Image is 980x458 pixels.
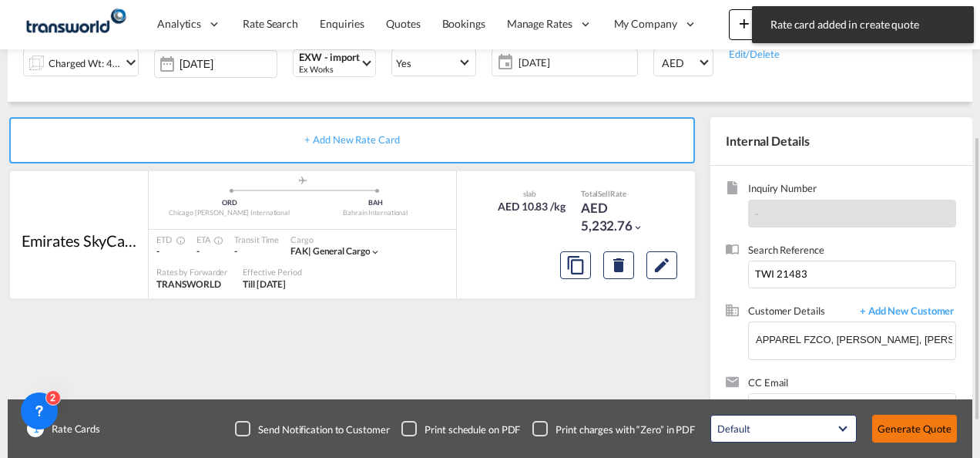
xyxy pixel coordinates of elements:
div: ORD [156,198,303,208]
span: + Add New Customer [852,304,956,322]
span: - [156,245,159,257]
span: Customer Details [748,304,852,322]
span: TRANSWORLD [156,278,221,290]
div: Rates by Forwarder [156,266,227,278]
span: - [196,245,200,257]
div: Charged Wt: 483.00 KG [49,52,121,74]
div: AED 10.83 /kg [498,199,566,214]
span: [DATE] [519,56,633,69]
span: My Company [614,16,677,32]
div: Ex Works [299,63,360,75]
md-icon: assets/icons/custom/roll-o-plane.svg [294,177,312,184]
span: Manage Rates [507,16,572,32]
span: Rate Cards [44,422,100,436]
button: Edit [646,251,677,279]
div: Emirates SkyCargo [22,230,137,251]
input: Enter search reference [748,261,956,288]
span: AED [662,56,697,71]
input: Chips input. [757,396,911,428]
md-select: Select Customs: Yes [391,49,476,76]
span: CC Email [748,375,956,393]
md-icon: assets/icons/custom/copyQuote.svg [566,256,585,274]
span: | [308,245,311,257]
md-icon: Estimated Time Of Departure [172,236,181,245]
md-icon: icon-chevron-down [122,53,140,72]
md-icon: icon-chevron-down [633,222,643,233]
div: Internal Details [710,117,972,165]
div: Effective Period [243,266,301,278]
div: Print charges with “Zero” in PDF [555,423,695,436]
div: Print schedule on PDF [425,423,520,436]
div: AED 5,232.76 [581,199,658,236]
input: Select [180,58,277,70]
md-chips-wrap: Chips container. Enter the text area, then type text, and press enter to add a chip. [755,394,955,428]
button: icon-plus 400-fgNewicon-chevron-down [729,9,799,40]
span: Inquiry Number [748,181,956,199]
span: New [735,17,793,29]
span: - [755,207,759,220]
div: ETD [156,234,181,245]
span: [DATE] [515,52,637,73]
span: FAK [290,245,313,257]
span: 1 [27,420,44,437]
div: Total Rate [581,188,658,199]
button: Delete [603,251,634,279]
div: Charged Wt: 483.00 KGicon-chevron-down [23,49,139,76]
div: Chicago [PERSON_NAME] International [156,208,303,218]
div: Cargo [290,234,381,245]
span: Till [DATE] [243,278,286,290]
md-icon: icon-chevron-down [370,247,381,258]
div: Default [717,423,750,435]
div: Send Notification to Customer [258,423,389,436]
input: Enter Customer Details [756,322,955,357]
span: Rate card added in create quote [766,17,960,32]
div: slab [494,188,566,199]
div: EXW - import [299,52,360,63]
div: Transit Time [234,234,279,245]
span: Sell [598,189,610,198]
div: Bahrain International [303,208,449,218]
div: ETA [196,234,220,245]
div: + Add New Rate Card [9,117,695,163]
button: Copy [560,251,591,279]
md-checkbox: Checkbox No Ink [401,421,520,436]
img: f753ae806dec11f0841701cdfdf085c0.png [23,7,127,42]
div: Yes [396,57,411,69]
span: Quotes [386,17,420,30]
md-select: Select Incoterms: EXW - import Ex Works [293,49,376,77]
md-checkbox: Checkbox No Ink [235,421,389,436]
span: Rate Search [243,17,298,30]
span: Analytics [157,16,201,32]
md-checkbox: Checkbox No Ink [532,421,695,436]
md-icon: Estimated Time Of Arrival [210,236,219,245]
div: general cargo [290,245,370,258]
span: + Add New Rate Card [304,133,399,146]
div: TRANSWORLD [156,278,227,291]
span: Bookings [442,17,485,30]
md-icon: icon-plus 400-fg [735,14,753,32]
span: Enquiries [320,17,364,30]
div: BAH [303,198,449,208]
md-select: Select Currency: د.إ AEDUnited Arab Emirates Dirham [653,49,713,76]
md-icon: icon-calendar [492,53,511,72]
span: Search Reference [748,243,956,261]
div: Edit/Delete [729,45,824,61]
button: Generate Quote [872,415,957,443]
div: Till 31 Aug 2025 [243,278,286,291]
div: - [234,245,279,258]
